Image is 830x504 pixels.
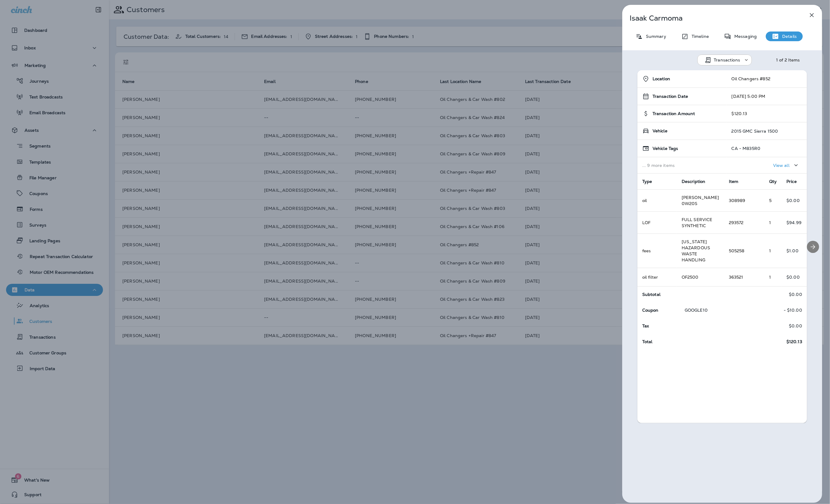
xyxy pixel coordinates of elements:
[685,308,717,313] p: GOOGLE10
[769,179,777,184] span: Qty
[769,274,771,280] span: 1
[786,275,802,280] p: $0.00
[642,198,647,203] span: oil
[729,248,745,254] span: 505258
[771,160,802,171] button: View all
[642,163,722,168] p: ... 9 more items
[653,111,695,116] span: Transaction Amount
[729,274,743,280] span: 363521
[689,34,709,39] p: Timeline
[642,274,658,280] span: oil filter
[732,146,761,151] p: CA - M835R0
[731,34,757,39] p: Messaging
[682,179,706,184] span: Description
[643,34,666,39] p: Summary
[642,179,652,184] span: Type
[773,163,789,168] p: View all
[642,307,659,313] span: Coupon
[786,248,802,253] p: $1.00
[682,217,713,228] span: FULL SERVICE SYNTHETIC
[729,179,739,184] span: Item
[653,128,667,134] span: Vehicle
[769,248,771,254] span: 1
[729,198,746,203] span: 308989
[682,239,710,263] span: [US_STATE] HAZARDOUS WASTE HANDLING
[630,14,795,22] p: Isaak Carmoma
[682,274,699,280] span: OF2500
[653,76,670,81] span: Location
[776,58,800,62] div: 1 of 2 Items
[779,34,797,39] p: Details
[807,241,819,253] button: Next
[786,339,802,344] span: $120.13
[729,220,744,225] span: 293572
[642,220,650,225] span: LOF
[786,198,802,203] p: $0.00
[732,129,778,134] p: 2015 GMC Sierra 1500
[727,88,807,105] td: [DATE] 5:00 PM
[682,195,719,206] span: [PERSON_NAME] 0W20S
[653,146,678,151] span: Vehicle Tags
[642,248,651,254] span: fees
[769,198,772,203] span: 5
[727,105,807,122] td: $120.13
[769,220,771,225] span: 1
[714,58,740,62] p: Transactions
[789,323,802,328] p: $0.00
[642,339,653,344] span: Total
[789,292,802,297] p: $0.00
[786,220,802,225] p: $94.99
[786,179,797,184] span: Price
[784,308,802,313] p: - $10.00
[727,70,807,88] td: Oil Changers #852
[642,323,649,329] span: Tax
[642,292,660,297] span: Subtotal
[653,94,688,99] span: Transaction Date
